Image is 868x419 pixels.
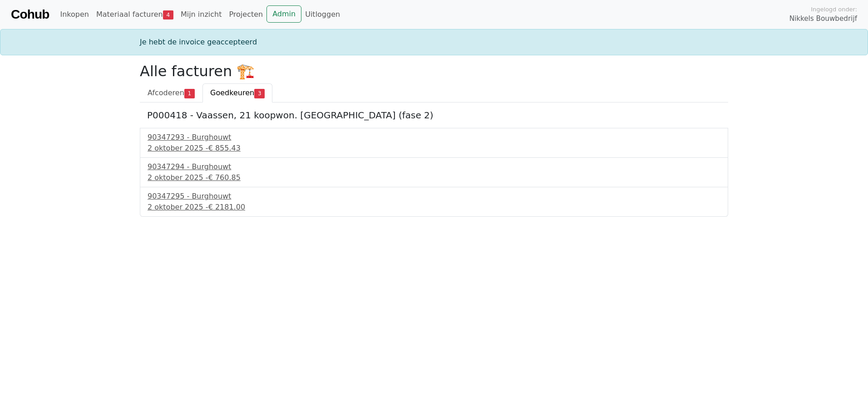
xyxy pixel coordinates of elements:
a: Uitloggen [301,5,344,24]
span: Nikkels Bouwbedrijf [789,14,857,24]
div: 2 oktober 2025 - [148,172,720,183]
h5: P000418 - Vaassen, 21 koopwon. [GEOGRAPHIC_DATA] (fase 2) [147,110,721,121]
div: 2 oktober 2025 - [148,202,720,213]
span: Ingelogd onder: [811,5,857,14]
div: 2 oktober 2025 - [148,143,720,154]
div: 90347294 - Burghouwt [148,161,720,172]
a: Materiaal facturen4 [93,5,177,24]
a: 90347295 - Burghouwt2 oktober 2025 -€ 2181.00 [148,191,720,213]
span: 1 [184,89,195,98]
span: Goedkeuren [210,88,254,97]
a: Afcoderen1 [140,83,202,102]
span: 4 [163,10,173,19]
span: € 760.85 [208,173,241,182]
span: 3 [254,89,265,98]
a: Inkopen [56,5,92,24]
h2: Alle facturen 🏗️ [140,63,728,80]
div: 90347295 - Burghouwt [148,191,720,202]
a: Goedkeuren3 [202,83,272,102]
span: € 855.43 [208,144,241,152]
div: 90347293 - Burghouwt [148,132,720,143]
span: € 2181.00 [208,203,245,211]
a: Admin [266,5,301,23]
a: Mijn inzicht [177,5,226,24]
a: Cohub [11,4,49,25]
span: Afcoderen [148,88,184,97]
div: Je hebt de invoice geaccepteerd [134,37,734,48]
a: Projecten [225,5,266,24]
a: 90347294 - Burghouwt2 oktober 2025 -€ 760.85 [148,161,720,183]
a: 90347293 - Burghouwt2 oktober 2025 -€ 855.43 [148,132,720,154]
